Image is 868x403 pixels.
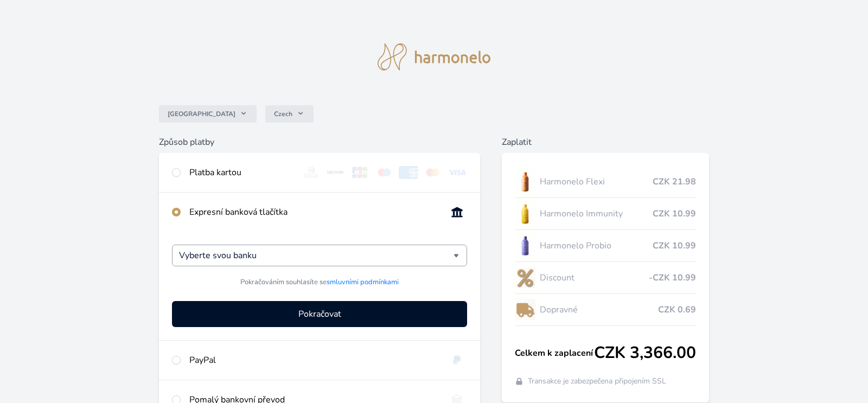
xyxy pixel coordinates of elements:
span: CZK 21.98 [653,175,696,188]
div: Platba kartou [189,166,292,179]
span: Transakce je zabezpečena připojením SSL [528,376,666,387]
div: Expresní banková tlačítka [189,206,438,219]
div: Vyberte svou banku [172,245,467,266]
span: Pokračováním souhlasíte se [240,277,399,287]
button: Czech [265,105,314,123]
img: maestro.svg [374,166,394,179]
span: Discount [540,271,648,284]
img: CLEAN_PROBIO_se_stinem_x-lo.jpg [515,232,535,259]
button: Pokračovat [172,301,467,327]
img: IMMUNITY_se_stinem_x-lo.jpg [515,200,535,227]
h6: Způsob platby [159,136,480,149]
img: CLEAN_FLEXI_se_stinem_x-hi_(1)-lo.jpg [515,168,535,195]
span: CZK 10.99 [653,207,696,220]
span: Harmonelo Immunity [540,207,652,220]
div: PayPal [189,354,438,367]
img: diners.svg [301,166,321,179]
span: Pokračovat [298,308,341,321]
img: jcb.svg [350,166,370,179]
span: CZK 0.69 [658,303,696,316]
span: Czech [274,110,292,118]
button: [GEOGRAPHIC_DATA] [159,105,257,123]
img: amex.svg [399,166,419,179]
span: Harmonelo Probio [540,239,652,252]
span: Celkem k zaplacení [515,347,593,360]
img: discount-lo.png [515,264,535,291]
img: delivery-lo.png [515,296,535,323]
span: CZK 3,366.00 [594,343,696,363]
span: Dopravné [540,303,658,316]
img: discover.svg [325,166,346,179]
input: Hledat... [179,249,454,262]
span: Harmonelo Flexi [540,175,652,188]
img: mc.svg [423,166,443,179]
h6: Zaplatit [502,136,709,149]
img: onlineBanking_CZ.svg [447,206,467,219]
img: visa.svg [447,166,467,179]
img: paypal.svg [447,354,467,367]
a: smluvními podmínkami [327,277,399,287]
span: -CZK 10.99 [649,271,696,284]
img: logo.svg [378,43,490,71]
span: CZK 10.99 [653,239,696,252]
span: [GEOGRAPHIC_DATA] [168,110,235,118]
